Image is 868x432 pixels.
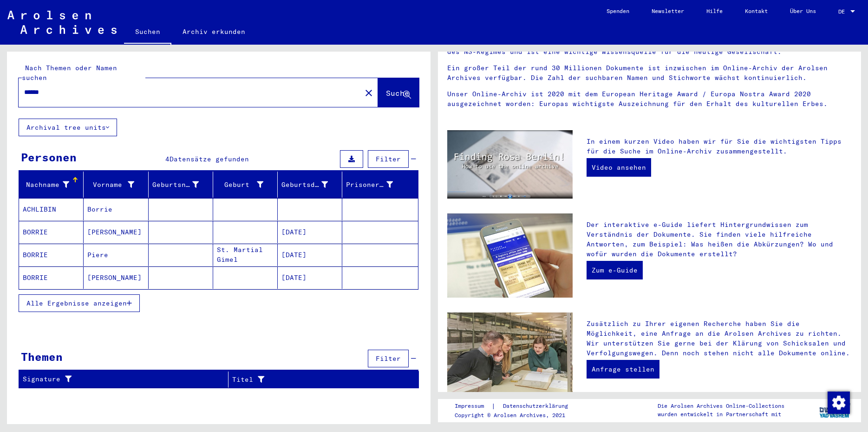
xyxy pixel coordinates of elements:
[587,220,852,259] p: Der interaktive e-Guide liefert Hintergrundwissen zum Verständnis der Dokumente. Sie finden viele...
[587,261,643,279] a: Zum e-Guide
[838,8,848,15] span: DE
[447,130,573,199] img: video.jpg
[217,180,263,190] div: Geburt‏
[152,180,199,190] div: Geburtsname
[149,172,213,198] mat-header-cell: Geburtsname
[23,180,69,190] div: Nachname
[587,158,651,177] a: Video ansehen
[170,155,249,163] span: Datensätze gefunden
[368,350,409,367] button: Filter
[124,20,171,45] a: Suchen
[342,172,418,198] mat-header-cell: Prisoner #
[19,172,84,198] mat-header-cell: Nachname
[386,88,409,98] span: Suche
[84,172,148,198] mat-header-cell: Vorname
[278,172,342,198] mat-header-cell: Geburtsdatum
[278,221,342,243] mat-cell: [DATE]
[455,401,491,411] a: Impressum
[359,83,378,102] button: Clear
[152,177,213,192] div: Geburtsname
[171,20,256,43] a: Archiv erkunden
[23,177,83,192] div: Nachname
[447,89,852,109] p: Unser Online-Archiv ist 2020 mit dem European Heritage Award / Europa Nostra Award 2020 ausgezeic...
[19,198,84,220] mat-cell: ACHLIBIN
[278,266,342,289] mat-cell: [DATE]
[23,374,216,384] div: Signature
[19,244,84,266] mat-cell: BORRIE
[23,372,228,387] div: Signature
[217,177,277,192] div: Geburt‏
[84,221,148,243] mat-cell: [PERSON_NAME]
[232,375,396,385] div: Titel
[817,399,852,422] img: yv_logo.png
[346,177,406,192] div: Prisoner #
[19,294,140,312] button: Alle Ergebnisse anzeigen
[19,221,84,243] mat-cell: BORRIE
[587,360,659,379] a: Anfrage stellen
[87,180,134,190] div: Vorname
[213,172,278,198] mat-header-cell: Geburt‏
[378,78,419,107] button: Suche
[84,266,148,289] mat-cell: [PERSON_NAME]
[658,402,784,410] p: Die Arolsen Archives Online-Collections
[84,198,148,220] mat-cell: Borrie
[19,119,117,136] button: Archival tree units
[21,348,63,365] div: Themen
[19,266,84,289] mat-cell: BORRIE
[346,180,392,190] div: Prisoner #
[165,155,170,163] span: 4
[658,410,784,419] p: wurden entwickelt in Partnerschaft mit
[587,319,852,358] p: Zusätzlich zu Ihrer eigenen Recherche haben Sie die Möglichkeit, eine Anfrage an die Arolsen Arch...
[232,372,407,387] div: Titel
[21,149,77,166] div: Personen
[22,64,117,82] mat-label: Nach Themen oder Namen suchen
[281,177,342,192] div: Geburtsdatum
[376,155,401,163] span: Filter
[84,244,148,266] mat-cell: Piere
[447,312,573,397] img: inquiries.jpg
[363,87,374,99] mat-icon: close
[26,299,127,307] span: Alle Ergebnisse anzeigen
[278,244,342,266] mat-cell: [DATE]
[455,411,579,419] p: Copyright © Arolsen Archives, 2021
[828,392,850,414] img: Zmienić zgodę
[496,401,579,411] a: Datenschutzerklärung
[213,244,278,266] mat-cell: St. Martial Gimel
[368,150,409,168] button: Filter
[447,63,852,83] p: Ein großer Teil der rund 30 Millionen Dokumente ist inzwischen im Online-Archiv der Arolsen Archi...
[455,401,579,411] div: |
[376,354,401,363] span: Filter
[281,180,328,190] div: Geburtsdatum
[447,213,573,298] img: eguide.jpg
[87,177,148,192] div: Vorname
[587,137,852,156] p: In einem kurzen Video haben wir für Sie die wichtigsten Tipps für die Suche im Online-Archiv zusa...
[7,11,117,34] img: Arolsen_neg.svg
